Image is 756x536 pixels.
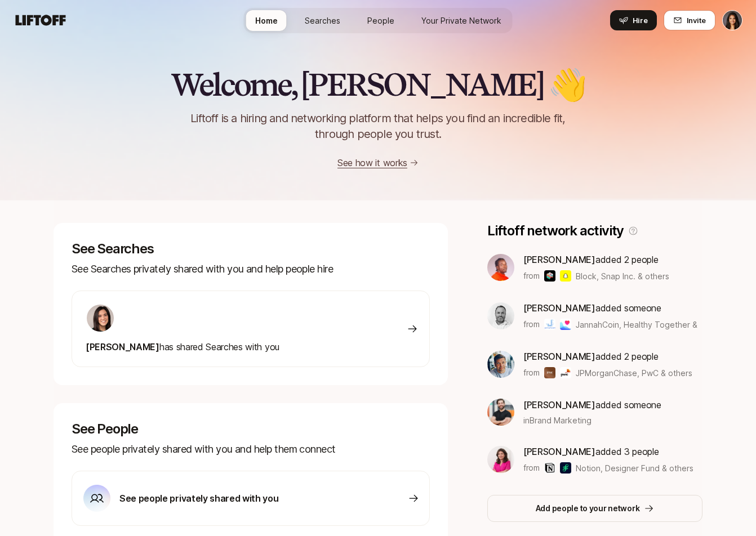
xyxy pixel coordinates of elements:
[72,241,430,257] p: See Searches
[664,10,715,30] button: Invite
[421,15,501,26] span: Your Private Network
[544,367,555,378] img: JPMorganChase
[544,462,555,474] img: Notion
[523,446,595,457] span: [PERSON_NAME]
[523,252,669,267] p: added 2 people
[560,319,571,330] img: Healthy Together
[487,495,702,522] button: Add people to your network
[576,270,669,282] span: Block, Snap Inc. & others
[723,11,742,30] img: Ashvini Rao
[176,110,580,142] p: Liftoff is a hiring and networking platform that helps you find an incredible fit, through people...
[171,68,586,101] h2: Welcome, [PERSON_NAME] 👋
[86,341,279,352] span: has shared Searches with you
[610,10,657,30] button: Hire
[305,15,340,26] span: Searches
[246,10,287,31] a: Home
[523,318,540,331] p: from
[523,301,700,315] p: added someone
[87,305,114,332] img: 71d7b91d_d7cb_43b4_a7ea_a9b2f2cc6e03.jpg
[560,462,571,474] img: Designer Fund
[544,270,555,282] img: Block
[523,349,692,364] p: added 2 people
[487,223,624,239] p: Liftoff network activity
[412,10,510,31] a: Your Private Network
[523,399,595,410] span: [PERSON_NAME]
[487,399,514,426] img: 64349cb3_d805_4e48_8fe1_474e7050d9fa.jpg
[523,397,661,412] p: added someone
[523,351,595,362] span: [PERSON_NAME]
[536,502,640,515] p: Add people to your network
[576,320,724,329] span: JannahCoin, Healthy Together & others
[255,15,278,26] span: Home
[523,254,595,265] span: [PERSON_NAME]
[560,270,571,282] img: Snap Inc.
[576,367,692,379] span: JPMorganChase, PwC & others
[487,254,514,281] img: 51485a00_fd54_4cf9_856c_c539265443d0.jpg
[296,10,349,31] a: Searches
[687,15,706,26] span: Invite
[544,319,555,330] img: JannahCoin
[86,341,159,352] span: [PERSON_NAME]
[560,367,571,378] img: PwC
[358,10,403,31] a: People
[523,461,540,475] p: from
[722,10,742,30] button: Ashvini Rao
[487,302,514,329] img: 9249c225_a082_46be_8bf6_cf72d472fc9e.jpg
[72,421,430,437] p: See People
[523,269,540,283] p: from
[119,491,278,506] p: See people privately shared with you
[523,302,595,314] span: [PERSON_NAME]
[523,444,693,459] p: added 3 people
[72,441,430,457] p: See people privately shared with you and help them connect
[487,351,514,378] img: ACg8ocKEKRaDdLI4UrBIVgU4GlSDRsaw4FFi6nyNfamyhzdGAwDX=s160-c
[523,366,540,379] p: from
[337,157,407,168] a: See how it works
[523,414,592,426] span: in Brand Marketing
[487,446,514,473] img: 9e09e871_5697_442b_ae6e_b16e3f6458f8.jpg
[367,15,394,26] span: People
[576,462,693,474] span: Notion, Designer Fund & others
[633,15,648,26] span: Hire
[72,261,430,277] p: See Searches privately shared with you and help people hire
